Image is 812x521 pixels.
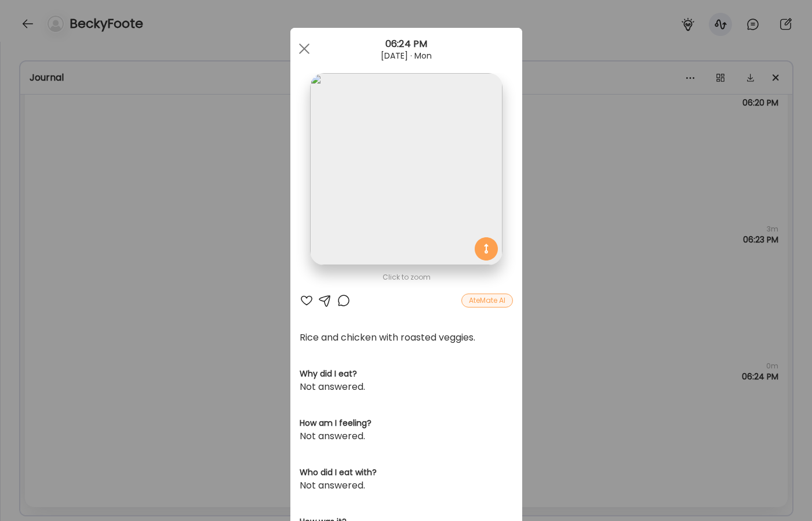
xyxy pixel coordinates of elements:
div: Not answered. [300,429,513,443]
div: Click to zoom [300,270,513,284]
div: AteMate AI [461,294,513,307]
h3: Who did I eat with? [300,466,513,479]
div: Rice and chicken with roasted veggies. [300,331,513,345]
img: images%2FeKXZbhchRfXOU6FScrvSB7nXFWe2%2FECF8d34RiyRs9UtB2gna%2FBcfCsKZZ5EMPGuaQoM2i_1080 [310,73,502,265]
div: 06:24 PM [290,37,522,51]
h3: How am I feeling? [300,417,513,429]
div: Not answered. [300,479,513,493]
div: [DATE] · Mon [290,51,522,60]
div: Not answered. [300,380,513,394]
h3: Why did I eat? [300,368,513,380]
